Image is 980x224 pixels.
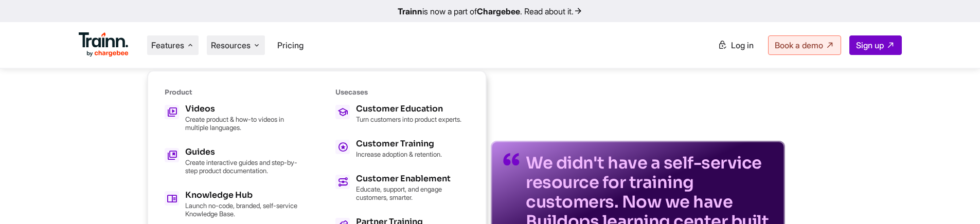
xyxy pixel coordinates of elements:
[151,40,184,51] span: Features
[335,175,469,201] a: Customer Enablement Educate, support, and engage customers, smarter.
[165,88,298,97] h6: Product
[356,150,442,158] p: Increase adoption & retention.
[277,40,304,50] a: Pricing
[356,115,461,123] p: Turn customers into product experts.
[929,175,980,224] iframe: Chat Widget
[503,153,520,165] img: quotes-purple.41a7099.svg
[165,191,298,218] a: Knowledge Hub Launch no-code, branded, self-service Knowledge Base.
[211,40,251,51] span: Resources
[165,148,298,175] a: Guides Create interactive guides and step-by-step product documentation.
[185,158,298,175] p: Create interactive guides and step-by-step product documentation.
[356,185,469,201] p: Educate, support, and engage customers, smarter.
[335,105,469,123] a: Customer Education Turn customers into product experts.
[398,6,422,16] b: Trainn
[768,35,841,55] a: Book a demo
[856,40,884,50] span: Sign up
[165,105,298,132] a: Videos Create product & how-to videos in multiple languages.
[356,175,469,183] h5: Customer Enablement
[711,36,760,54] a: Log in
[335,88,469,97] h6: Usecases
[185,201,298,218] p: Launch no-code, branded, self-service Knowledge Base.
[79,32,129,57] img: Trainn Logo
[775,40,823,50] span: Book a demo
[849,35,902,55] a: Sign up
[335,140,469,158] a: Customer Training Increase adoption & retention.
[356,140,442,148] h5: Customer Training
[356,105,461,113] h5: Customer Education
[731,40,754,50] span: Log in
[185,148,298,156] h5: Guides
[185,191,298,199] h5: Knowledge Hub
[477,6,520,16] b: Chargebee
[185,115,298,132] p: Create product & how-to videos in multiple languages.
[185,105,298,113] h5: Videos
